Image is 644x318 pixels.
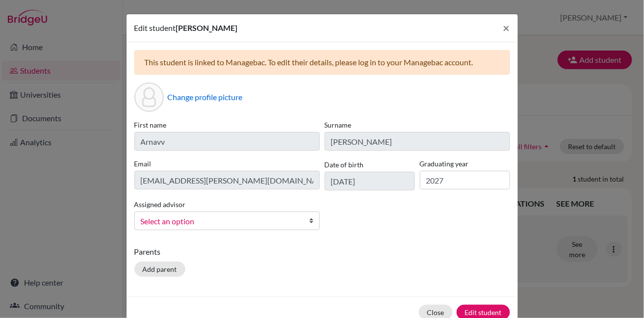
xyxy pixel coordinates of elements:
label: Graduating year [420,159,510,169]
label: Assigned advisor [134,199,186,210]
span: × [503,21,510,35]
div: This student is linked to Managebac. To edit their details, please log in to your Managebac account. [134,50,510,75]
p: Parents [134,246,510,258]
span: Edit student [134,23,176,32]
label: Date of birth [325,159,364,170]
label: First name [134,120,320,130]
div: Profile picture [134,82,164,112]
input: dd/mm/yyyy [325,172,415,190]
label: Email [134,159,320,169]
span: Select an option [141,215,301,228]
span: [PERSON_NAME] [176,23,238,32]
button: Close [495,14,518,42]
button: Add parent [134,262,185,277]
label: Surname [325,120,510,130]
